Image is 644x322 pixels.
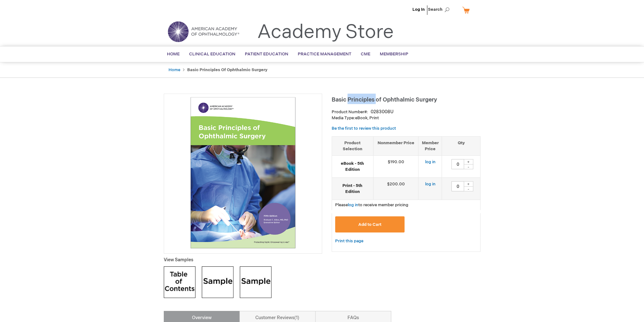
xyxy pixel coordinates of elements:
div: 0283008U [371,109,393,115]
p: eBook, Print [332,115,481,121]
td: $190.00 [373,156,418,178]
strong: Basic Principles of Ophthalmic Surgery [187,67,267,72]
span: 1 [294,315,299,320]
strong: Media Type: [332,115,355,121]
img: Click to view [240,266,271,298]
th: Product Selection [332,136,373,155]
a: Academy Store [257,21,394,44]
span: Clinical Education [189,52,235,57]
span: Basic Principles of Ophthalmic Surgery [332,96,437,103]
span: Add to Cart [358,222,381,227]
th: Qty [442,136,480,155]
a: log in [348,202,358,207]
span: CME [361,52,370,57]
a: Print this page [335,237,363,245]
strong: Product Number [332,109,368,115]
img: Click to view [202,266,233,298]
strong: eBook - 5th Edition [335,161,370,172]
div: - [464,164,473,169]
span: Search [428,3,452,16]
input: Qty [451,159,464,169]
a: Be the first to review this product [332,126,396,131]
img: Basic Principles of Ophthalmic Surgery [167,97,319,248]
span: Patient Education [245,52,288,57]
img: Click to view [164,266,195,298]
a: log in [425,182,435,187]
input: Qty [451,181,464,191]
p: View Samples [164,257,322,263]
a: Log In [412,7,425,12]
span: Home [167,52,180,57]
th: Member Price [418,136,442,155]
a: Home [169,67,180,72]
td: $200.00 [373,178,418,200]
a: log in [425,159,435,164]
span: Please to receive member pricing [335,202,408,207]
strong: Print - 5th Edition [335,183,370,195]
button: Add to Cart [335,216,405,232]
span: Practice Management [298,52,351,57]
div: + [464,159,473,164]
span: Membership [380,52,408,57]
th: Nonmember Price [373,136,418,155]
div: - [464,186,473,191]
div: + [464,181,473,187]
